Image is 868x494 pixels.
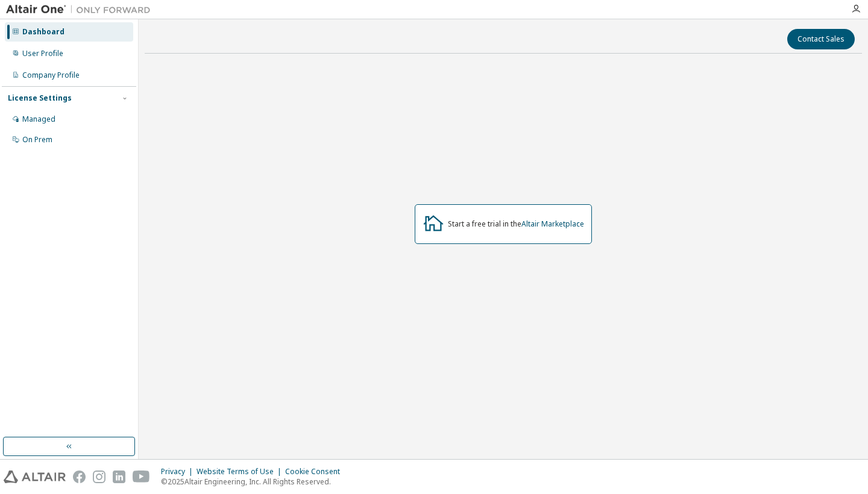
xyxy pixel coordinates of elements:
[285,467,347,477] div: Cookie Consent
[6,4,157,16] img: Altair One
[133,471,150,483] img: youtube.svg
[161,467,197,477] div: Privacy
[448,219,584,229] div: Start a free trial in the
[4,471,66,483] img: altair_logo.svg
[113,471,125,483] img: linkedin.svg
[787,29,855,49] button: Contact Sales
[22,27,64,37] div: Dashboard
[22,49,63,58] div: User Profile
[22,70,80,80] div: Company Profile
[73,471,86,483] img: facebook.svg
[521,219,584,229] a: Altair Marketplace
[22,135,52,145] div: On Prem
[93,471,105,483] img: instagram.svg
[161,477,347,487] p: © 2025 Altair Engineering, Inc. All Rights Reserved.
[22,114,55,124] div: Managed
[8,93,72,103] div: License Settings
[197,467,285,477] div: Website Terms of Use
